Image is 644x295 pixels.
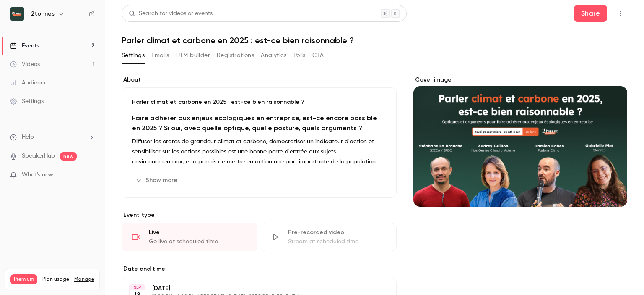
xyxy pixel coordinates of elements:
div: Videos [10,60,40,68]
span: What's new [22,171,53,179]
div: Settings [10,97,44,105]
div: Go live at scheduled time [149,237,247,246]
button: Emails [151,49,169,62]
span: Help [22,133,34,142]
a: Manage [74,276,94,283]
span: Plan usage [42,276,69,283]
button: Analytics [261,49,287,62]
div: LiveGo live at scheduled time [122,223,257,251]
p: [DATE] [152,284,352,292]
p: Event type [122,211,397,219]
span: new [60,152,77,161]
div: Audience [10,79,47,87]
div: Pre-recorded video [288,228,386,237]
h2: Faire adhérer aux enjeux écologiques en entreprise, est-ce encore possible en 2025 ? Si oui, avec... [132,113,386,133]
a: SpeakerHub [22,152,55,161]
h1: Parler climat et carbone en 2025 : est-ce bien raisonnable ? [122,35,627,45]
img: 2tonnes [10,7,24,21]
div: Search for videos or events [129,9,213,18]
p: Parler climat et carbone en 2025 : est-ce bien raisonnable ? [132,98,386,106]
button: CTA [312,49,324,62]
label: About [122,76,397,84]
section: Cover image [413,76,627,207]
iframe: Noticeable Trigger [85,171,95,179]
label: Date and time [122,265,397,273]
p: Diffuser les ordres de grandeur climat et carbone, démocratiser un indicateur d'action et sensibi... [132,137,386,167]
li: help-dropdown-opener [10,133,95,142]
button: Settings [122,49,145,62]
div: Live [149,228,247,237]
h6: 2tonnes [31,10,55,18]
div: SEP [130,284,145,290]
button: Registrations [217,49,254,62]
button: Show more [132,174,182,187]
span: Premium [10,274,37,284]
button: UTM builder [176,49,210,62]
button: Share [574,5,607,22]
label: Cover image [413,76,627,84]
button: Polls [293,49,306,62]
div: Stream at scheduled time [288,237,386,246]
div: Pre-recorded videoStream at scheduled time [261,223,397,251]
div: Events [10,42,39,50]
